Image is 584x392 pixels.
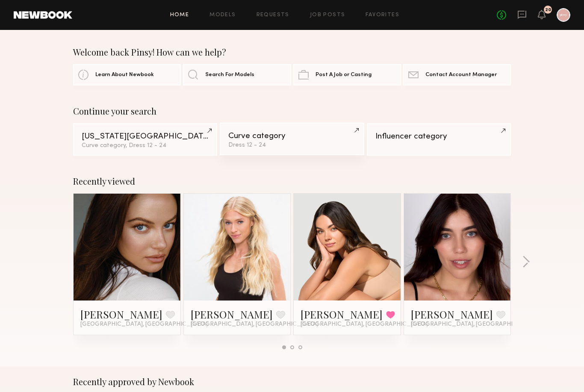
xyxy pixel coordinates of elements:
[293,64,401,85] a: Post A Job or Casting
[228,142,355,148] div: Dress 12 - 24
[170,12,189,18] a: Home
[95,72,154,78] span: Learn About Newbook
[316,72,372,78] span: Post A Job or Casting
[366,12,399,18] a: Favorites
[73,377,511,387] div: Recently approved by Newbook
[220,123,364,155] a: Curve categoryDress 12 - 24
[205,72,254,78] span: Search For Models
[301,321,428,328] span: [GEOGRAPHIC_DATA], [GEOGRAPHIC_DATA]
[73,176,511,186] div: Recently viewed
[73,47,511,57] div: Welcome back Pinsy! How can we help?
[73,106,511,116] div: Continue your search
[367,123,511,156] a: Influencer category
[80,307,162,321] a: [PERSON_NAME]
[209,12,236,18] a: Models
[310,12,345,18] a: Job Posts
[73,123,217,156] a: [US_STATE][GEOGRAPHIC_DATA]Curve category, Dress 12 - 24
[73,64,181,85] a: Learn About Newbook
[425,72,497,78] span: Contact Account Manager
[82,133,209,141] div: [US_STATE][GEOGRAPHIC_DATA]
[545,8,551,12] div: 20
[191,321,318,328] span: [GEOGRAPHIC_DATA], [GEOGRAPHIC_DATA]
[183,64,291,85] a: Search For Models
[301,307,383,321] a: [PERSON_NAME]
[375,133,502,141] div: Influencer category
[257,12,289,18] a: Requests
[403,64,511,85] a: Contact Account Manager
[411,321,538,328] span: [GEOGRAPHIC_DATA], [GEOGRAPHIC_DATA]
[82,143,209,149] div: Curve category, Dress 12 - 24
[228,132,355,140] div: Curve category
[80,321,208,328] span: [GEOGRAPHIC_DATA], [GEOGRAPHIC_DATA]
[191,307,273,321] a: [PERSON_NAME]
[411,307,493,321] a: [PERSON_NAME]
